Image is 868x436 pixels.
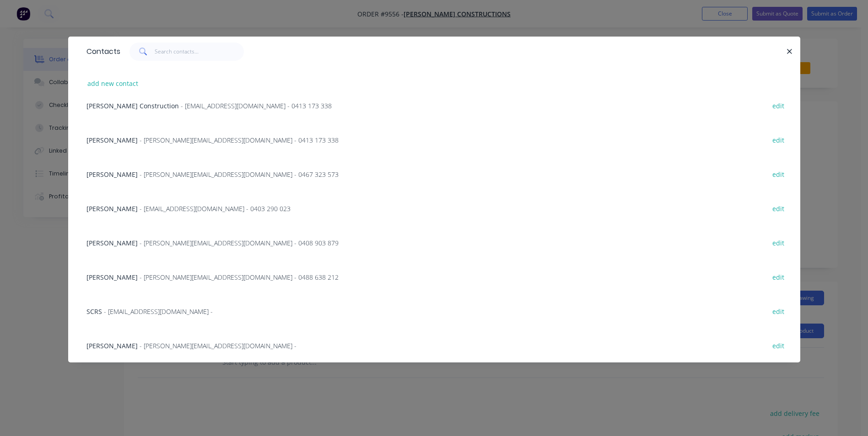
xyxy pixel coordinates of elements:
[86,341,138,350] span: [PERSON_NAME]
[768,168,789,180] button: edit
[181,101,332,110] span: - [EMAIL_ADDRESS][DOMAIN_NAME] - 0413 173 338
[86,239,138,247] span: [PERSON_NAME]
[768,236,789,249] button: edit
[86,273,138,282] span: [PERSON_NAME]
[86,307,102,316] span: SCRS
[86,170,138,179] span: [PERSON_NAME]
[140,341,297,350] span: - [PERSON_NAME][EMAIL_ADDRESS][DOMAIN_NAME] -
[768,202,789,214] button: edit
[768,339,789,351] button: edit
[140,170,339,179] span: - [PERSON_NAME][EMAIL_ADDRESS][DOMAIN_NAME] - 0467 323 573
[140,273,339,282] span: - [PERSON_NAME][EMAIL_ADDRESS][DOMAIN_NAME] - 0488 638 212
[768,99,789,112] button: edit
[104,307,213,316] span: - [EMAIL_ADDRESS][DOMAIN_NAME] -
[155,43,244,61] input: Search contacts...
[768,305,789,317] button: edit
[140,239,339,247] span: - [PERSON_NAME][EMAIL_ADDRESS][DOMAIN_NAME] - 0408 903 879
[768,271,789,283] button: edit
[768,133,789,146] button: edit
[140,136,339,144] span: - [PERSON_NAME][EMAIL_ADDRESS][DOMAIN_NAME] - 0413 173 338
[83,77,143,90] button: add new contact
[86,204,138,213] span: [PERSON_NAME]
[82,37,120,66] div: Contacts
[140,204,291,213] span: - [EMAIL_ADDRESS][DOMAIN_NAME] - 0403 290 023
[86,101,179,110] span: [PERSON_NAME] Construction
[86,136,138,144] span: [PERSON_NAME]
